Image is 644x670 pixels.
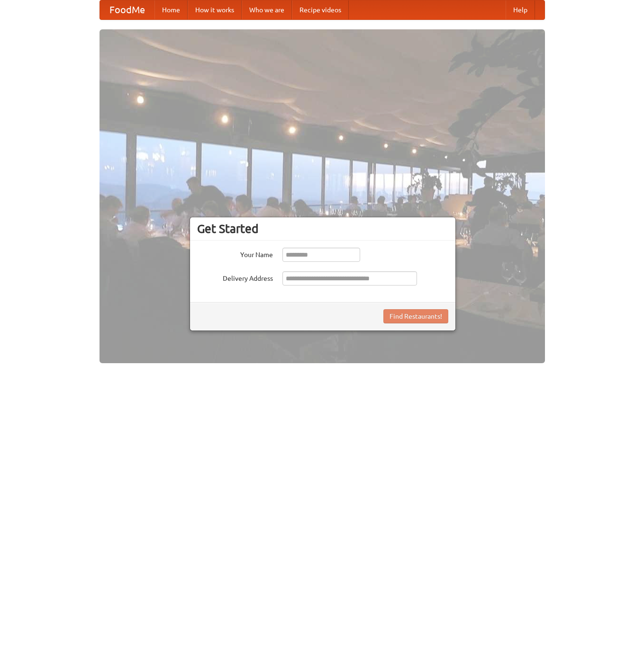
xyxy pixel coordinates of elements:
[292,0,349,19] a: Recipe videos
[188,0,242,19] a: How it works
[506,0,535,19] a: Help
[242,0,292,19] a: Who we are
[154,0,188,19] a: Home
[197,222,448,236] h3: Get Started
[197,248,273,259] label: Your Name
[383,309,448,323] button: Find Restaurants!
[100,0,154,19] a: FoodMe
[197,271,273,283] label: Delivery Address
